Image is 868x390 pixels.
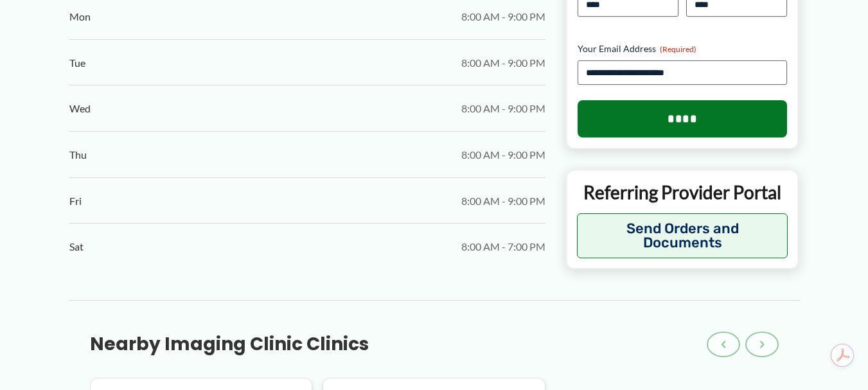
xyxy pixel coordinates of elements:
span: › [759,337,765,352]
span: Tue [69,53,85,73]
span: Mon [69,7,91,26]
label: Your Email Address [578,42,788,55]
span: 8:00 AM - 9:00 PM [461,7,545,26]
span: Sat [69,237,84,256]
span: 8:00 AM - 9:00 PM [461,145,545,164]
button: ‹ [707,332,740,357]
p: Referring Provider Portal [577,181,788,204]
span: 8:00 AM - 7:00 PM [461,237,545,256]
span: ‹ [721,337,726,352]
button: Send Orders and Documents [577,213,788,258]
span: Thu [69,145,87,164]
button: › [745,332,779,357]
span: Wed [69,99,91,118]
span: (Required) [660,44,696,54]
span: Fri [69,191,82,211]
h3: Nearby Imaging Clinic Clinics [90,333,369,356]
span: 8:00 AM - 9:00 PM [461,99,545,118]
span: 8:00 AM - 9:00 PM [461,53,545,73]
span: 8:00 AM - 9:00 PM [461,191,545,211]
